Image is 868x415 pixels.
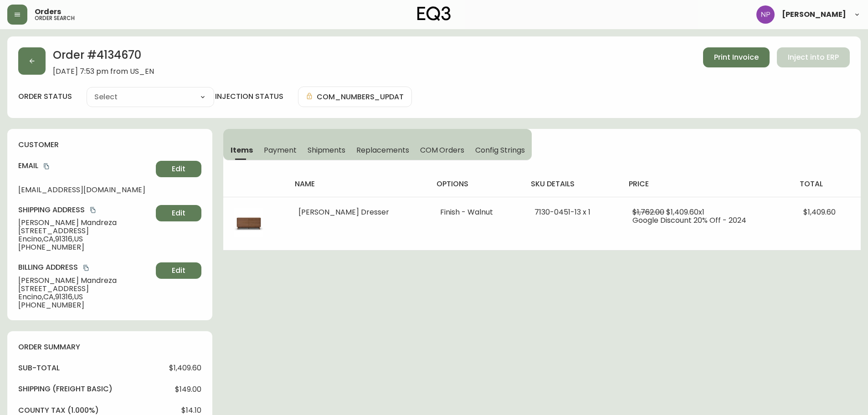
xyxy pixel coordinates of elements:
span: [PHONE_NUMBER] [18,301,152,309]
button: Edit [156,205,201,221]
span: 7130-0451-13 x 1 [534,207,591,217]
button: copy [88,205,98,215]
h4: Shipping ( Freight Basic ) [18,384,113,394]
span: [PHONE_NUMBER] [18,243,152,251]
img: logo [417,6,451,21]
h4: sub-total [18,363,60,373]
span: Shipments [308,145,346,155]
span: $149.00 [175,385,201,394]
span: Orders [35,8,61,15]
button: copy [42,162,51,171]
button: Edit [156,262,201,279]
h4: customer [18,140,201,150]
span: [STREET_ADDRESS] [18,227,152,235]
h4: Billing Address [18,262,152,272]
span: $1,409.60 [803,207,836,217]
h4: price [629,179,785,189]
button: copy [82,263,91,272]
h4: order summary [18,342,201,352]
span: $1,409.60 [169,364,201,372]
span: [DATE] 7:53 pm from US_EN [53,67,154,76]
span: Edit [172,164,185,174]
span: [PERSON_NAME] Mandreza [18,219,152,227]
span: Encino , CA , 91316 , US [18,293,152,301]
label: order status [18,92,72,102]
span: [PERSON_NAME] Mandreza [18,277,152,285]
span: Edit [172,266,185,276]
span: $1,409.60 x 1 [666,207,704,217]
button: Print Invoice [703,47,770,67]
img: 34775fdd-1fcb-4888-aa58-66632fb7f82aOptional[marcel-double-walnut-dresser].jpg [234,208,263,237]
h2: Order # 4134670 [53,47,154,67]
span: [PERSON_NAME] Dresser [298,207,389,217]
h4: total [800,179,853,189]
h4: Shipping Address [18,205,152,215]
button: Edit [156,161,201,177]
span: [STREET_ADDRESS] [18,285,152,293]
h4: Email [18,161,152,171]
img: 50f1e64a3f95c89b5c5247455825f96f [756,5,775,24]
li: Finish - Walnut [440,208,512,216]
span: COM Orders [420,145,465,155]
span: Google Discount 20% Off - 2024 [632,215,746,225]
h4: sku details [531,179,614,189]
h5: order search [35,15,75,21]
span: [EMAIL_ADDRESS][DOMAIN_NAME] [18,186,152,194]
span: Edit [172,208,185,218]
span: Config Strings [475,145,524,155]
span: Replacements [356,145,409,155]
span: Items [231,145,253,155]
span: Encino , CA , 91316 , US [18,235,152,243]
span: Print Invoice [714,52,759,62]
span: $1,762.00 [632,207,664,217]
span: [PERSON_NAME] [782,11,846,18]
h4: injection status [215,92,283,102]
span: Payment [264,145,297,155]
span: $14.10 [181,406,201,415]
h4: options [437,179,516,189]
h4: name [295,179,422,189]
